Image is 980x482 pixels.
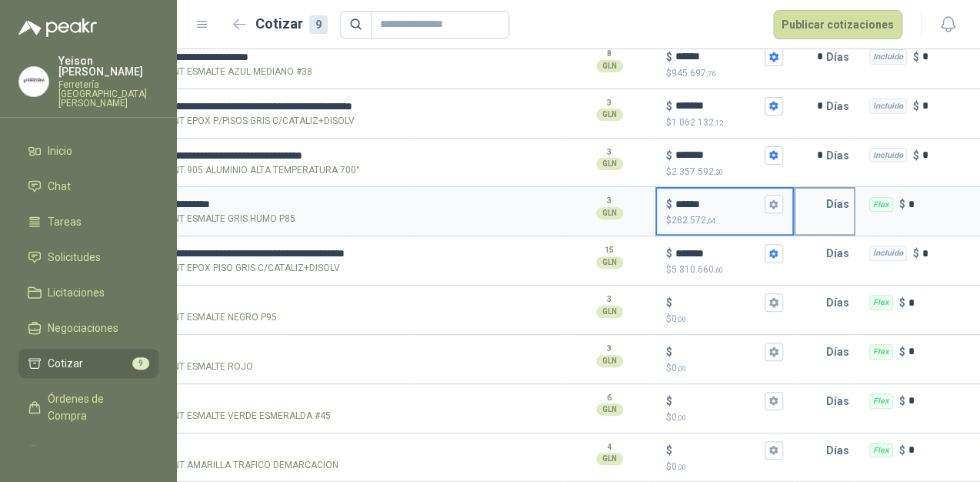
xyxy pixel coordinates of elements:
[18,172,158,201] a: Chat
[675,51,762,62] input: $$945.697,76
[18,243,158,272] a: Solicitudes
[607,48,612,60] p: 8
[596,158,623,170] div: GLN
[826,386,855,417] p: Días
[672,412,686,423] span: 0
[666,147,672,164] p: $
[112,396,398,407] input: -PINT ESMALTE VERDE ESMERALDA #45
[112,261,340,276] p: - PINT EPOX PISO GRIS C/CATALIZ+DISOLV
[899,294,905,311] p: $
[765,293,783,312] button: $$0,00
[765,195,783,213] button: $$282.572,64
[48,443,105,460] span: Remisiones
[826,140,855,171] p: Días
[18,437,158,466] a: Remisiones
[112,163,360,178] p: - PINT 905 ALUMINIO ALTA TEMPERATURA 700°
[596,207,623,219] div: GLN
[666,460,783,474] p: $
[675,199,762,210] input: $$282.572,64
[913,147,919,164] p: $
[255,13,328,35] h2: Cotizar
[672,313,686,324] span: 0
[922,248,977,259] input: Incluido $
[666,245,672,262] p: $
[908,199,977,210] input: Flex $
[869,197,893,213] div: Flex
[714,266,723,274] span: ,60
[607,392,612,404] p: 6
[826,189,855,219] p: Días
[596,355,623,367] div: GLN
[899,393,905,410] p: $
[922,149,977,161] input: Incluido $
[48,284,105,301] span: Licitaciones
[18,278,158,307] a: Licitaciones
[48,142,72,159] span: Inicio
[18,384,158,430] a: Órdenes de Compra
[666,263,783,277] p: $
[869,99,907,114] div: Incluido
[672,117,723,128] span: 1.062.132
[826,91,855,122] p: Días
[677,364,686,373] span: ,00
[899,343,905,360] p: $
[765,244,783,263] button: $$5.310.660,60
[922,100,977,112] input: Incluido $
[869,148,907,163] div: Incluido
[672,264,723,275] span: 5.310.660
[908,395,977,407] input: Flex $
[677,463,686,471] span: ,00
[112,100,398,113] input: -PINT EPOX P/PISOS GRIS C/CATALIZ+DISOLV
[18,18,97,37] img: Logo peakr
[869,443,893,458] div: Flex
[765,441,783,460] button: $$0,00
[48,390,144,424] span: Órdenes de Compra
[596,109,623,121] div: GLN
[48,355,83,372] span: Cotizar
[666,115,783,130] p: $
[112,360,253,374] p: - PINT ESMALTE ROJO
[607,441,612,454] p: 4
[677,315,686,323] span: ,00
[596,453,623,465] div: GLN
[666,312,783,326] p: $
[605,244,614,256] p: 15
[869,344,893,360] div: Flex
[112,346,398,358] input: -PINT ESMALTE ROJO
[672,215,715,226] span: 282.572
[773,10,902,39] button: Publicar cotizaciones
[675,346,762,357] input: $$0,00
[672,166,723,177] span: 2.357.592
[908,346,977,357] input: Flex $
[714,168,723,176] span: ,30
[596,256,623,269] div: GLN
[922,51,977,62] input: Incluido $
[112,409,331,423] p: - PINT ESMALTE VERDE ESMERALDA #45
[765,97,783,115] button: $$1.062.132,12
[607,343,612,355] p: 3
[18,349,158,378] a: Cotizar9
[908,444,977,456] input: Flex $
[826,42,855,72] p: Días
[913,245,919,262] p: $
[672,363,686,373] span: 0
[869,393,893,409] div: Flex
[607,293,612,306] p: 3
[18,136,158,166] a: Inicio
[596,306,623,318] div: GLN
[48,320,118,336] span: Negociaciones
[666,361,783,376] p: $
[826,435,855,466] p: Días
[706,69,715,78] span: ,76
[666,49,672,65] p: $
[675,444,762,456] input: $$0,00
[596,403,623,416] div: GLN
[112,458,338,473] p: - PINT AMARILLA TRAFICO DEMARCACION
[666,294,672,311] p: $
[48,249,101,266] span: Solicitudes
[675,395,762,407] input: $$0,00
[112,150,398,162] input: -PINT 905 ALUMINIO ALTA TEMPERATURA 700°
[675,248,762,259] input: $$5.310.660,60
[18,207,158,236] a: Tareas
[869,246,907,261] div: Incluido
